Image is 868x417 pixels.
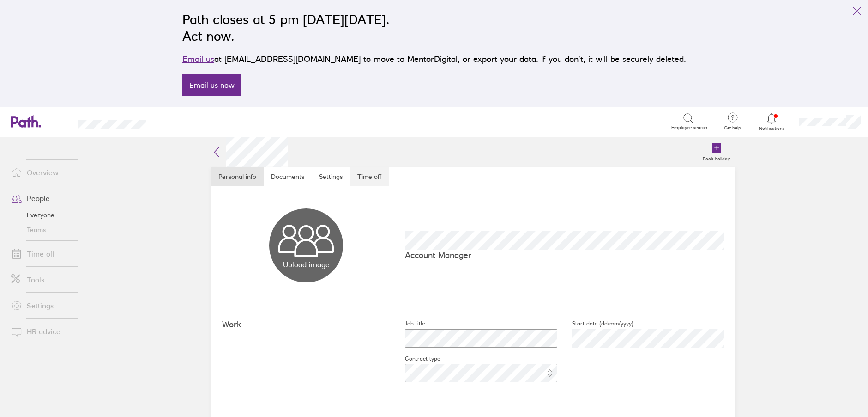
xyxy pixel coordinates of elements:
p: Account Manager [405,250,724,260]
a: People [4,189,78,208]
p: at [EMAIL_ADDRESS][DOMAIN_NAME] to move to MentorDigital, or export your data. If you don’t, it w... [182,53,686,66]
span: Get help [717,125,747,131]
a: Settings [312,167,350,186]
a: Personal info [211,167,264,186]
div: Search [171,117,194,125]
a: Overview [4,163,78,182]
h4: Work [222,320,390,330]
span: Employee search [671,125,707,130]
a: Time off [350,167,389,186]
a: Notifications [757,112,787,131]
a: Email us now [182,74,241,96]
a: Everyone [4,208,78,222]
label: Book holiday [697,153,735,162]
a: Tools [4,270,78,289]
a: Teams [4,222,78,237]
a: Settings [4,296,78,315]
label: Start date (dd/mm/yyyy) [557,320,633,327]
h2: Path closes at 5 pm [DATE][DATE]. Act now. [182,11,686,44]
a: HR advice [4,322,78,341]
a: Time off [4,245,78,263]
label: Job title [390,320,425,327]
a: Email us [182,54,214,64]
a: Documents [264,167,312,186]
label: Contract type [390,355,440,362]
span: Notifications [757,126,787,131]
a: Book holiday [697,137,735,167]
